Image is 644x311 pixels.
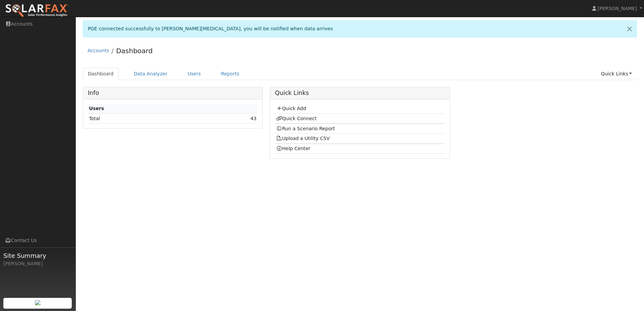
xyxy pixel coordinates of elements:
[598,6,637,11] span: [PERSON_NAME]
[183,68,206,80] a: Users
[3,260,72,267] div: [PERSON_NAME]
[129,68,172,80] a: Data Analyzer
[83,68,119,80] a: Dashboard
[3,251,72,260] span: Site Summary
[35,300,40,305] img: retrieve
[596,68,637,80] a: Quick Links
[216,68,244,80] a: Reports
[83,20,637,37] div: PGE connected successfully to [PERSON_NAME][MEDICAL_DATA], you will be notified when data arrives
[116,47,153,55] a: Dashboard
[88,48,109,53] a: Accounts
[622,21,637,37] a: Close
[5,4,68,18] img: SolarFax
